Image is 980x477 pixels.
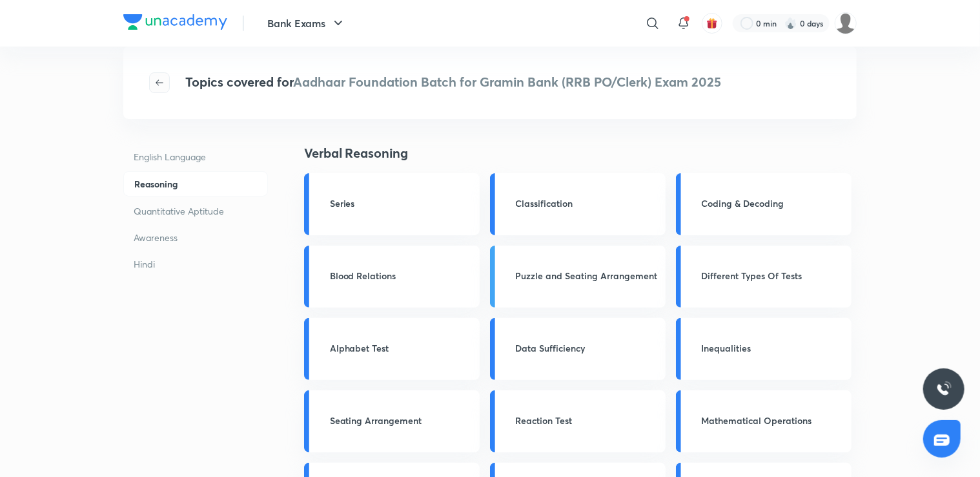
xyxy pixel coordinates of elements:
[123,14,227,33] a: Company Logo
[123,145,268,169] p: English Language
[702,414,844,427] h3: Mathematical Operations
[123,14,227,30] img: Company Logo
[185,72,721,93] h4: Topics covered for
[123,252,268,276] p: Hindi
[123,199,268,223] p: Quantitative Aptitude
[706,17,718,29] img: avatar
[123,226,268,249] p: Awareness
[516,196,658,210] h3: Classification
[293,73,721,90] span: Aadhaar Foundation Batch for Gramin Bank (RRB PO/Clerk) Exam 2025
[784,17,797,30] img: streak
[516,341,658,355] h3: Data Sufficiency
[702,269,844,282] h3: Different Types Of Tests
[260,10,354,36] button: Bank Exams
[702,13,722,34] button: avatar
[330,341,472,355] h3: Alphabet Test
[702,341,844,355] h3: Inequalities
[835,12,857,34] img: shruti garg
[702,196,844,210] h3: Coding & Decoding
[936,381,952,397] img: ttu
[123,171,268,196] p: Reasoning
[330,269,472,282] h3: Blood Relations
[516,269,658,282] h3: Puzzle and Seating Arrangement
[330,414,472,427] h3: Seating Arrangement
[330,196,472,210] h3: Series
[516,414,658,427] h3: Reaction Test
[490,246,666,308] a: Puzzle and Seating Arrangement
[304,143,790,163] h4: Verbal Reasoning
